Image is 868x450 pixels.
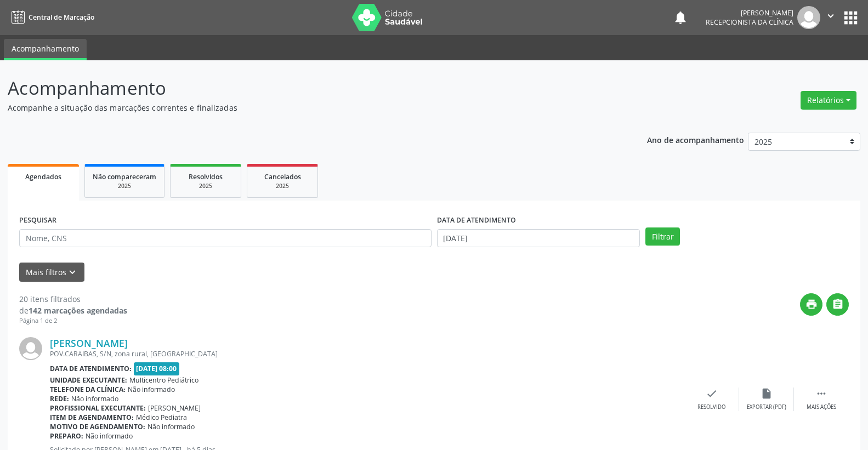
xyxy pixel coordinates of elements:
[129,375,198,385] span: Multicentro Pediátrico
[801,91,856,110] button: Relatórios
[820,6,841,29] button: 
[255,182,310,190] div: 2025
[50,364,132,373] b: Data de atendimento:
[706,388,718,400] i: check
[706,8,793,18] div: [PERSON_NAME]
[706,18,793,27] span: Recepcionista da clínica
[437,229,640,248] input: Selecione um intervalo
[815,388,827,400] i: 
[93,172,156,181] span: Não compareceram
[128,385,175,394] span: Não informado
[19,316,127,326] div: Página 1 de 2
[8,75,605,102] p: Acompanhamento
[50,337,128,349] a: [PERSON_NAME]
[761,388,773,400] i: insert_drive_file
[71,394,118,403] span: Não informado
[19,263,84,282] button: Mais filtroskeyboard_arrow_down
[136,413,187,422] span: Médico Pediatra
[86,431,133,441] span: Não informado
[50,349,684,358] div: POV.CARAIBAS, S/N, zona rural, [GEOGRAPHIC_DATA]
[825,10,837,22] i: 
[797,6,820,29] img: img
[29,305,127,316] strong: 142 marcações agendadas
[673,10,688,25] button: notifications
[147,422,195,431] span: Não informado
[178,182,233,190] div: 2025
[25,172,61,181] span: Agendados
[50,422,145,431] b: Motivo de agendamento:
[832,298,844,310] i: 
[50,413,134,422] b: Item de agendamento:
[134,362,180,375] span: [DATE] 08:00
[747,403,786,411] div: Exportar (PDF)
[29,13,94,22] span: Central de Marcação
[19,337,42,360] img: img
[19,293,127,305] div: 20 itens filtrados
[50,394,69,403] b: Rede:
[437,212,516,229] label: DATA DE ATENDIMENTO
[66,266,78,278] i: keyboard_arrow_down
[841,8,860,27] button: apps
[800,293,822,316] button: print
[807,403,836,411] div: Mais ações
[50,431,83,441] b: Preparo:
[4,39,87,60] a: Acompanhamento
[697,403,725,411] div: Resolvido
[50,385,126,394] b: Telefone da clínica:
[645,227,680,246] button: Filtrar
[19,305,127,316] div: de
[148,403,201,413] span: [PERSON_NAME]
[647,133,744,146] p: Ano de acompanhamento
[50,375,127,385] b: Unidade executante:
[264,172,301,181] span: Cancelados
[8,8,94,26] a: Central de Marcação
[93,182,156,190] div: 2025
[50,403,146,413] b: Profissional executante:
[826,293,849,316] button: 
[805,298,818,310] i: print
[19,212,56,229] label: PESQUISAR
[189,172,223,181] span: Resolvidos
[19,229,432,248] input: Nome, CNS
[8,102,605,113] p: Acompanhe a situação das marcações correntes e finalizadas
